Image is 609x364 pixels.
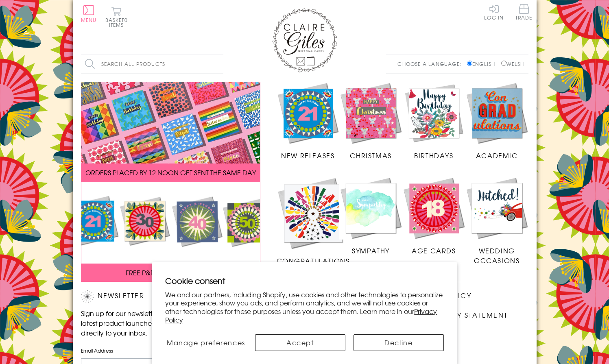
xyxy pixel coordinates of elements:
[467,60,499,68] label: English
[165,306,437,325] a: Privacy Policy
[474,246,520,265] span: Wedding Occasions
[277,256,350,266] span: Congratulations
[215,55,223,73] input: Search
[81,5,97,22] button: Menu
[272,8,337,72] img: Claire Giles Greetings Cards
[465,82,528,161] a: Academic
[255,334,345,351] button: Accept
[354,334,444,351] button: Decline
[476,150,518,160] span: Academic
[109,16,128,28] span: 0 items
[501,60,524,68] label: Welsh
[467,61,472,66] input: English
[397,60,465,68] p: Choose a language:
[81,347,219,354] label: Email Address
[339,82,402,161] a: Christmas
[277,82,340,161] a: New Releases
[81,290,219,303] h2: Newsletter
[81,16,97,24] span: Menu
[167,338,245,347] span: Manage preferences
[165,334,247,351] button: Manage preferences
[81,308,219,338] p: Sign up for our newsletter to receive the latest product launches, news and offers directly to yo...
[501,61,506,66] input: Welsh
[402,177,465,255] a: Age Cards
[515,4,533,20] span: Trade
[484,4,504,20] a: Log In
[350,150,391,160] span: Christmas
[85,168,256,177] span: ORDERS PLACED BY 12 NOON GET SENT THE SAME DAY
[402,82,465,161] a: Birthdays
[406,310,508,321] a: Accessibility Statement
[277,177,350,266] a: Congratulations
[165,275,444,286] h2: Cookie consent
[515,4,533,22] a: Trade
[126,268,215,277] span: FREE P&P ON ALL UK ORDERS
[165,290,444,324] p: We and our partners, including Shopify, use cookies and other technologies to personalize your ex...
[414,150,453,160] span: Birthdays
[352,246,390,255] span: Sympathy
[465,177,528,265] a: Wedding Occasions
[281,150,334,160] span: New Releases
[412,246,456,255] span: Age Cards
[81,55,223,73] input: Search all products
[105,7,128,27] button: Basket0 items
[339,177,402,255] a: Sympathy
